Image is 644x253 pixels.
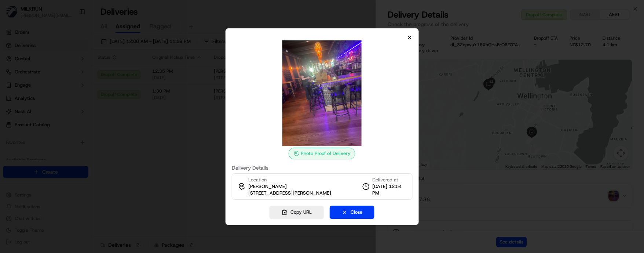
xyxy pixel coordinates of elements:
[270,206,324,219] button: Copy URL
[372,177,406,183] span: Delivered at
[248,183,287,190] span: [PERSON_NAME]
[248,190,331,196] span: [STREET_ADDRESS][PERSON_NAME]
[248,177,267,183] span: Location
[289,148,355,159] div: Photo Proof of Delivery
[269,40,375,146] img: photo_proof_of_delivery image
[372,183,406,196] span: [DATE] 12:54 PM
[330,206,374,219] button: Close
[232,165,413,170] label: Delivery Details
